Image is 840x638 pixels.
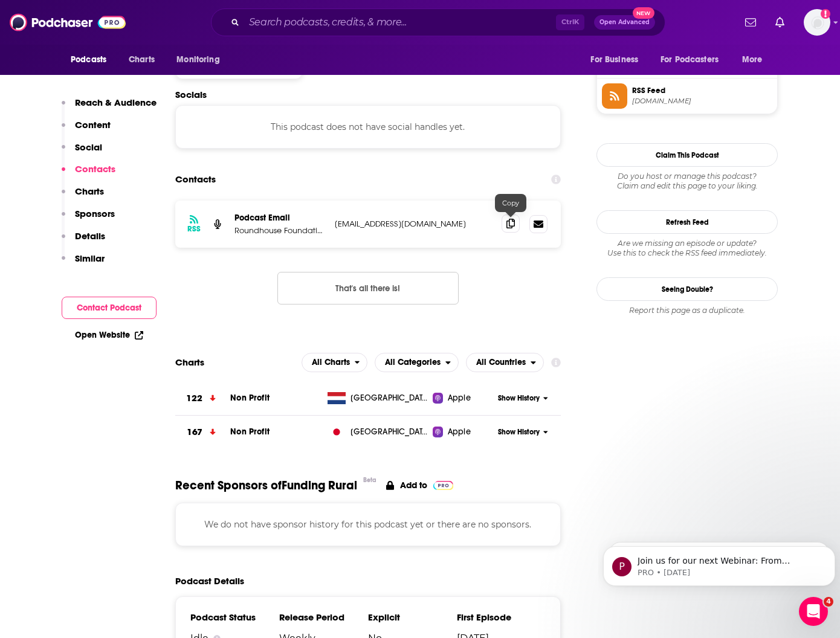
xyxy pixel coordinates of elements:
[821,9,830,19] svg: Add a profile image
[187,425,202,439] h3: 167
[433,426,494,438] a: Apple
[448,426,471,438] span: Apple
[190,611,279,623] h3: Podcast Status
[556,14,584,30] span: Ctrl K
[632,97,772,106] span: anchor.fm
[375,353,459,372] h2: Categories
[186,391,202,405] h3: 122
[62,97,157,119] button: Reach & Audience
[466,353,544,372] button: open menu
[75,230,105,242] p: Details
[175,168,216,191] h2: Contacts
[590,51,638,68] span: For Business
[457,611,546,623] h3: First Episode
[596,306,778,315] div: Report this page as a duplicate.
[75,208,115,219] p: Sponsors
[230,427,270,437] a: Non Profit
[602,83,772,109] a: RSS Feed[DOMAIN_NAME]
[804,9,830,36] button: Show profile menu
[279,611,368,623] h3: Release Period
[175,575,244,587] h2: Podcast Details
[244,13,556,32] input: Search podcasts, credits, & more...
[62,230,105,253] button: Details
[494,427,552,437] button: Show History
[495,194,526,212] div: Copy
[62,208,115,230] button: Sponsors
[10,11,126,34] img: Podchaser - Follow, Share and Rate Podcasts
[175,416,230,449] a: 167
[386,478,453,493] a: Add to
[596,277,778,301] a: Seeing Double?
[175,382,230,415] a: 122
[75,163,115,175] p: Contacts
[633,7,654,19] span: New
[466,353,544,372] h2: Countries
[129,51,155,68] span: Charts
[323,426,433,438] a: [GEOGRAPHIC_DATA]
[323,392,433,404] a: [GEOGRAPHIC_DATA]
[175,478,357,493] span: Recent Sponsors of Funding Rural
[363,476,376,484] div: Beta
[661,51,719,68] span: For Podcasters
[175,105,561,149] div: This podcast does not have social handles yet.
[190,518,546,531] p: We do not have sponsor history for this podcast yet or there are no sponsors.
[277,272,459,304] button: Nothing here.
[75,97,157,108] p: Reach & Audience
[335,219,492,229] p: [EMAIL_ADDRESS][DOMAIN_NAME]
[596,172,778,191] div: Claim and edit this page to your liking.
[596,210,778,234] button: Refresh Feed
[804,9,830,36] span: Logged in as ddelgado
[234,225,325,236] p: Roundhouse Foundation
[176,51,219,68] span: Monitoring
[211,8,665,36] div: Search podcasts, credits, & more...
[596,239,778,258] div: Are we missing an episode or update? Use this to check the RSS feed immediately.
[476,358,526,367] span: All Countries
[62,297,157,319] button: Contact Podcast
[734,48,778,71] button: open menu
[62,185,104,208] button: Charts
[498,427,540,437] span: Show History
[433,392,494,404] a: Apple
[368,611,457,623] h3: Explicit
[75,185,104,197] p: Charts
[62,253,105,275] button: Similar
[351,426,429,438] span: Japan
[175,356,204,368] h2: Charts
[742,51,763,68] span: More
[598,521,840,605] iframe: To enrich screen reader interactions, please activate Accessibility in Grammarly extension settings
[121,48,162,71] a: Charts
[230,393,270,403] a: Non Profit
[175,89,561,100] h2: Socials
[494,393,552,404] button: Show History
[302,353,368,372] h2: Platforms
[771,12,789,33] a: Show notifications dropdown
[596,143,778,167] button: Claim This Podcast
[62,163,115,185] button: Contacts
[599,19,650,25] span: Open Advanced
[62,48,122,71] button: open menu
[351,392,429,404] span: Netherlands
[804,9,830,36] img: User Profile
[740,12,761,33] a: Show notifications dropdown
[312,358,350,367] span: All Charts
[582,48,653,71] button: open menu
[433,481,453,490] img: Pro Logo
[75,141,102,153] p: Social
[632,85,772,96] span: RSS Feed
[75,330,143,340] a: Open Website
[234,213,325,223] p: Podcast Email
[75,119,111,130] p: Content
[448,392,471,404] span: Apple
[375,353,459,372] button: open menu
[653,48,736,71] button: open menu
[385,358,441,367] span: All Categories
[824,597,833,607] span: 4
[71,51,106,68] span: Podcasts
